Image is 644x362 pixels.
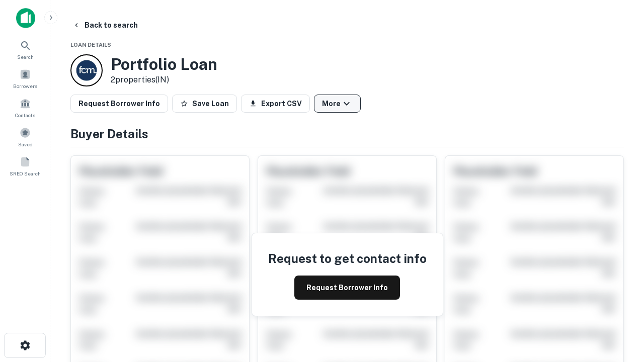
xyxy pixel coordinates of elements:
[17,53,34,61] span: Search
[3,152,47,179] a: SREO Search
[314,95,361,113] button: More
[15,111,35,119] span: Contacts
[3,123,47,150] a: Saved
[68,16,142,34] button: Back to search
[3,94,47,121] a: Contacts
[3,65,47,92] a: Borrowers
[70,125,624,143] h4: Buyer Details
[172,95,237,113] button: Save Loan
[594,249,644,298] iframe: Chat Widget
[268,249,427,267] h4: Request to get contact info
[70,95,168,113] button: Request Borrower Info
[294,276,400,300] button: Request Borrower Info
[70,42,111,48] span: Loan Details
[16,8,35,28] img: capitalize-icon.png
[3,36,47,63] a: Search
[10,169,41,177] span: SREO Search
[13,82,37,90] span: Borrowers
[18,140,33,148] span: Saved
[241,95,310,113] button: Export CSV
[111,74,217,86] p: 2 properties (IN)
[111,55,217,74] h3: Portfolio Loan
